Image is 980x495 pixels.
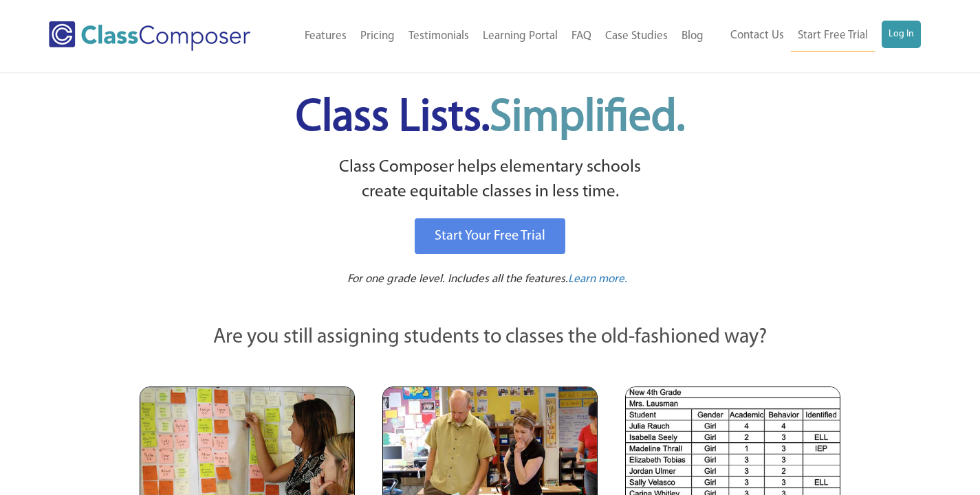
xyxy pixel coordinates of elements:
p: Class Composer helps elementary schools create equitable classes in less time. [138,155,843,205]
span: Simplified. [490,96,685,141]
a: Start Free Trial [791,21,875,51]
a: Learning Portal [476,21,565,51]
img: Class Composer [49,21,250,51]
a: Testimonials [402,21,476,51]
a: Log In [882,21,921,48]
a: Start Your Free Trial [415,218,565,254]
span: Learn more. [568,273,627,285]
span: Class Lists. [296,96,685,141]
a: Pricing [353,21,402,51]
span: Start Your Free Trial [435,229,545,243]
nav: Header Menu [710,21,921,51]
a: Contact Us [723,21,791,51]
span: For one grade level. Includes all the features. [347,273,568,285]
a: Features [298,21,353,51]
a: Learn more. [568,271,627,288]
a: Case Studies [598,21,675,51]
a: FAQ [565,21,598,51]
a: Blog [675,21,710,51]
nav: Header Menu [280,21,710,51]
p: Are you still assigning students to classes the old-fashioned way? [140,323,841,353]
